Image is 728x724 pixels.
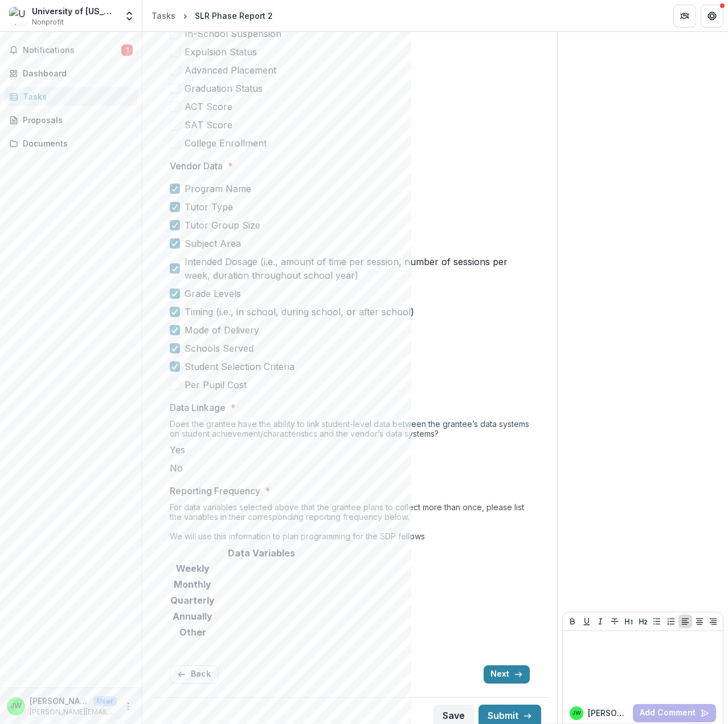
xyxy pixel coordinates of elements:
span: Notifications [23,46,121,55]
div: Jennie Wise [572,710,581,716]
p: Reporting Frequency [170,484,260,498]
span: Tutor Group Size [185,218,260,232]
span: Timing (i.e., in school, during school, or after school) [185,305,414,319]
span: Schools Served [185,341,253,355]
button: Heading 2 [636,615,650,628]
p: [PERSON_NAME] [30,695,89,707]
button: Align Center [693,615,706,628]
button: Get Help [701,5,723,27]
th: Weekly [170,560,215,576]
p: Vendor Data [170,159,223,173]
button: Next [484,665,530,684]
p: [PERSON_NAME] [588,707,628,719]
a: Proposals [5,111,137,129]
button: Italicize [594,615,607,628]
span: Yes [170,444,185,455]
span: Tutor Type [185,200,233,214]
button: Open entity switcher [121,5,137,27]
span: Graduation Status [185,82,263,95]
div: For data variables selected above that the grantee plans to collect more than once, please list t... [170,502,530,546]
span: College Enrollment [185,136,267,150]
th: Data Variables [215,546,308,560]
span: In-School Suspension [185,27,281,40]
div: Dashboard [23,67,128,79]
th: Quarterly [170,592,215,608]
span: Grade Levels [185,287,241,300]
span: Intended Dosage (i.e., amount of time per session, number of sessions per week, duration througho... [185,255,530,282]
button: Underline [580,615,594,628]
button: Ordered List [664,615,678,628]
span: Mode of Delivery [185,323,259,337]
a: Dashboard [5,64,137,83]
button: Align Left [678,615,692,628]
div: University of [US_STATE] Foundation, Inc. [32,5,117,17]
button: Back [170,665,218,684]
a: Tasks [5,87,137,106]
button: Add Comment [633,704,716,722]
a: Documents [5,134,137,153]
span: Nonprofit [32,17,64,27]
th: Monthly [170,576,215,592]
div: Tasks [23,91,128,103]
div: Proposals [23,114,128,126]
button: Notifications1 [5,41,137,59]
button: Bullet List [650,615,664,628]
span: Student Selection Criteria [185,360,295,373]
span: SAT Score [185,118,232,132]
img: University of Florida Foundation, Inc. [9,7,27,25]
p: User [93,696,117,706]
div: Jennie Wise [10,702,22,710]
div: Tasks [152,10,175,22]
span: Expulsion Status [185,45,257,59]
nav: breadcrumb [147,7,277,24]
span: Subject Area [185,237,241,250]
p: Data Linkage [170,401,226,414]
span: No [170,462,183,474]
div: Does the grantee have the ability to link student-level data between the grantee’s data systems o... [170,419,530,443]
span: 1 [121,44,133,56]
button: Strike [608,615,621,628]
span: Advanced Placement [185,63,276,77]
span: ACT Score [185,100,232,113]
a: Tasks [147,7,180,24]
p: [PERSON_NAME][EMAIL_ADDRESS][DOMAIN_NAME] [30,707,117,717]
th: Annually [170,608,215,624]
span: Program Name [185,182,251,196]
button: Align Right [706,615,720,628]
button: Partners [673,5,696,27]
button: Heading 1 [622,615,636,628]
button: More [121,699,135,713]
button: Bold [566,615,579,628]
th: Other [170,624,215,640]
div: SLR Phase Report 2 [195,10,273,22]
div: Documents [23,137,128,149]
span: Per Pupil Cost [185,378,247,392]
